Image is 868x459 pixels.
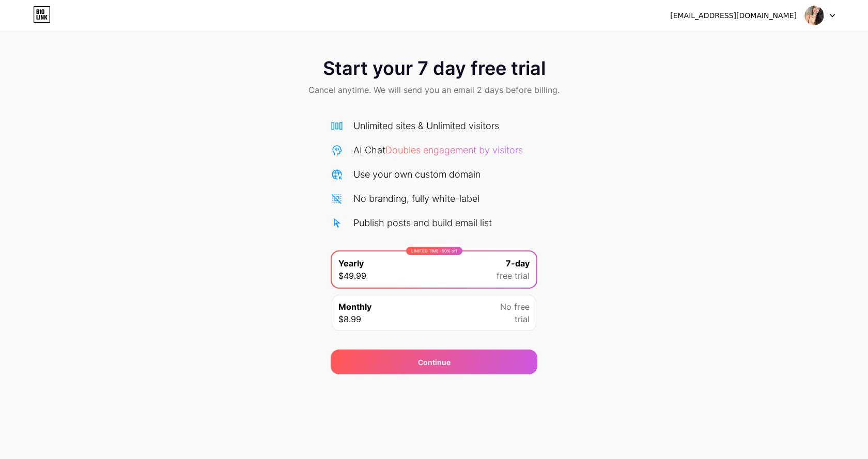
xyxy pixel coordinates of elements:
[323,58,546,78] span: Start your 7 day free trial
[353,143,523,157] div: AI Chat
[506,257,530,270] span: 7-day
[406,247,462,255] div: LIMITED TIME : 50% off
[338,270,366,282] span: $49.99
[353,119,499,133] div: Unlimited sites & Unlimited visitors
[500,300,530,313] span: No free
[338,313,361,325] span: $8.99
[670,10,797,21] div: [EMAIL_ADDRESS][DOMAIN_NAME]
[385,145,523,155] span: Doubles engagement by visitors
[308,84,560,96] span: Cancel anytime. We will send you an email 2 days before billing.
[353,216,492,230] div: Publish posts and build email list
[418,357,451,368] div: Continue
[338,257,364,270] span: Yearly
[338,300,371,313] span: Monthly
[804,6,824,25] img: anggifebriana
[497,270,530,282] span: free trial
[353,192,479,205] div: No branding, fully white-label
[353,167,481,181] div: Use your own custom domain
[515,313,530,325] span: trial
